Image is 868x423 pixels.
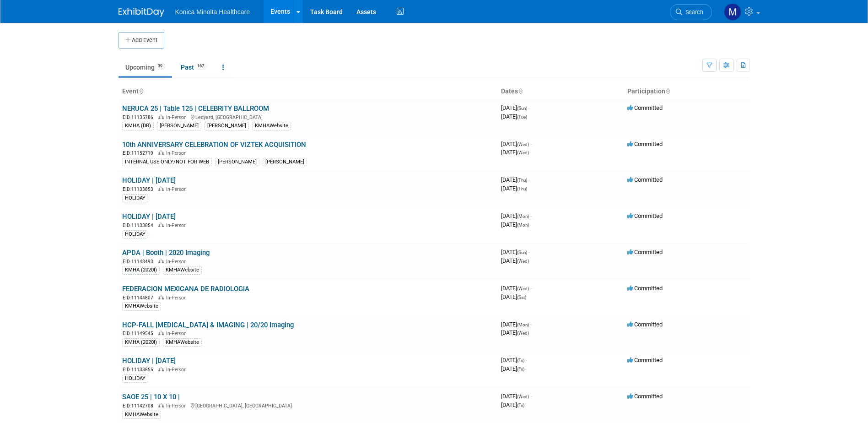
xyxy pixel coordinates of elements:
th: Dates [497,84,624,99]
span: Committed [627,321,663,328]
span: (Fri) [517,403,524,408]
span: (Wed) [517,394,529,399]
span: In-Person [166,259,189,265]
a: SAOE 25 | 10 X 10 | [122,393,180,401]
div: KMHAWebsite [122,411,161,419]
button: Add Event [119,32,164,49]
span: (Fri) [517,367,524,372]
span: - [528,104,530,111]
span: (Tue) [517,114,527,119]
span: In-Person [166,222,189,228]
span: - [530,212,532,219]
div: KMHA (2020I) [122,266,160,274]
a: Sort by Event Name [139,87,143,95]
span: (Mon) [517,214,529,219]
span: Committed [627,104,663,111]
a: NERUCA 25 | Table 125 | CELEBRITY BALLROOM [122,104,269,113]
div: KMHAWebsite [252,122,291,130]
span: EID: 11148493 [123,259,157,264]
span: (Wed) [517,142,529,147]
span: EID: 11144807 [123,295,157,300]
span: [DATE] [501,221,529,228]
span: [DATE] [501,113,527,120]
span: - [528,249,530,255]
span: In-Person [166,367,189,373]
img: In-Person Event [158,114,164,119]
span: 39 [155,63,165,70]
span: Committed [627,357,663,363]
img: In-Person Event [158,403,164,407]
span: [DATE] [501,149,529,156]
div: [PERSON_NAME] [215,158,259,166]
img: In-Person Event [158,295,164,299]
span: EID: 11133855 [123,367,157,372]
a: HOLIDAY | [DATE] [122,176,176,184]
img: In-Person Event [158,367,164,371]
span: In-Person [166,295,189,301]
div: KMHAWebsite [163,338,202,347]
span: - [530,285,532,292]
img: In-Person Event [158,222,164,227]
span: EID: 11133854 [123,223,157,228]
span: [DATE] [501,249,530,255]
div: KMHA (2020I) [122,338,160,347]
span: [DATE] [501,329,529,336]
th: Participation [624,84,750,99]
span: Committed [627,212,663,219]
span: In-Person [166,150,189,156]
span: (Sun) [517,250,527,255]
span: - [526,357,527,363]
div: INTERNAL USE ONLY/NOT FOR WEB [122,158,212,166]
span: (Wed) [517,331,529,336]
span: [DATE] [501,185,527,192]
span: - [530,393,532,400]
span: Committed [627,393,663,400]
img: In-Person Event [158,150,164,155]
div: Ledyard, [GEOGRAPHIC_DATA] [122,113,494,121]
span: (Wed) [517,150,529,155]
a: Upcoming39 [119,59,172,76]
span: (Wed) [517,259,529,264]
div: HOLIDAY [122,230,148,239]
span: Committed [627,176,663,183]
span: [DATE] [501,285,532,292]
span: [DATE] [501,401,524,408]
span: In-Person [166,331,189,336]
a: HCP-FALL [MEDICAL_DATA] & IMAGING | 20/20 Imaging [122,321,294,329]
span: [DATE] [501,212,532,219]
span: Committed [627,141,663,147]
span: 167 [194,63,207,70]
div: [GEOGRAPHIC_DATA], [GEOGRAPHIC_DATA] [122,401,494,409]
span: Konica Minolta Healthcare [175,8,250,16]
span: EID: 11149545 [123,331,157,336]
img: In-Person Event [158,186,164,191]
img: In-Person Event [158,259,164,263]
span: [DATE] [501,357,527,363]
span: (Sun) [517,106,527,111]
img: In-Person Event [158,331,164,335]
span: (Mon) [517,322,529,327]
div: HOLIDAY [122,194,148,202]
span: (Thu) [517,178,527,183]
a: HOLIDAY | [DATE] [122,212,176,221]
span: - [530,321,532,328]
img: ExhibitDay [119,8,164,17]
a: Past167 [174,59,214,76]
a: HOLIDAY | [DATE] [122,357,176,365]
span: EID: 11135786 [123,115,157,120]
a: Search [670,4,712,20]
a: Sort by Start Date [518,87,523,95]
div: [PERSON_NAME] [263,158,307,166]
span: (Wed) [517,286,529,291]
span: In-Person [166,403,189,409]
span: (Sat) [517,295,526,300]
div: KMHAWebsite [163,266,202,274]
span: EID: 11142708 [123,403,157,408]
span: In-Person [166,114,189,120]
span: EID: 11133853 [123,187,157,192]
span: [DATE] [501,257,529,264]
span: [DATE] [501,393,532,400]
span: (Mon) [517,222,529,228]
span: [DATE] [501,365,524,372]
span: (Fri) [517,358,524,363]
